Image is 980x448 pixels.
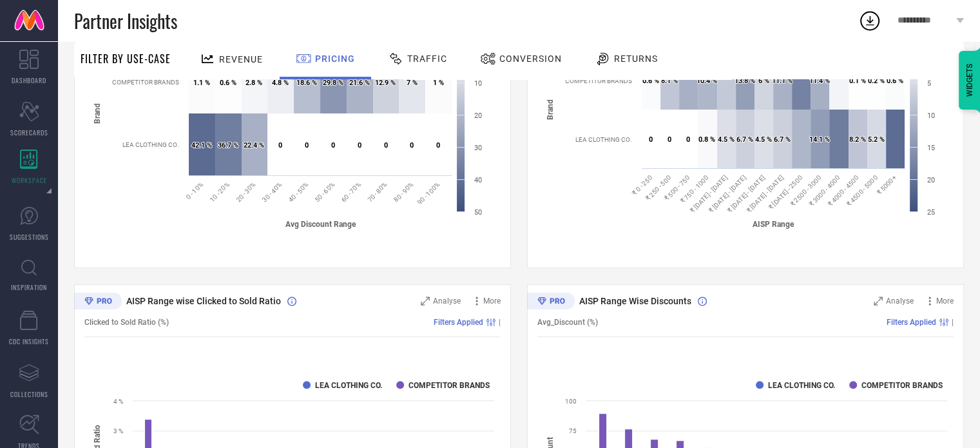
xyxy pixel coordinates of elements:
div: Open download list [858,9,881,32]
text: 2.8 % [245,79,262,87]
text: ₹ 0 - 250 [631,173,653,196]
text: 0.6 % [887,77,903,85]
text: 10 - 20% [208,180,231,203]
text: 4.5 % [755,135,772,144]
text: ₹ [DATE] - [DATE] [707,173,747,213]
text: 4.5 % [718,135,735,144]
span: Clicked to Sold Ratio (%) [84,318,169,327]
text: 0 [278,141,282,150]
text: ₹ [DATE] - [DATE] [689,173,729,213]
tspan: Brand [546,99,555,120]
text: 12.9 % [375,79,396,87]
text: ₹ 500 - 750 [663,173,691,202]
span: SUGGESTIONS [10,232,49,242]
text: 4 % [113,398,123,405]
text: 11.1 % [772,77,793,85]
text: 0 - 10% [185,180,204,200]
text: 10.4 % [697,77,717,85]
text: 18.6 % [296,79,317,87]
text: 20 [927,176,935,184]
text: ₹ 2500 - 3000 [789,173,822,207]
span: Filters Applied [434,318,483,327]
text: 8.2 % [849,135,866,144]
span: Analyse [433,297,461,306]
text: 22.4 % [244,141,264,150]
text: 5.2 % [868,135,885,144]
text: ₹ 5000+ [876,173,898,196]
span: Partner Insights [74,8,177,34]
span: AISP Range wise Clicked to Sold Ratio [126,296,281,306]
text: 13.8 % [735,77,755,85]
text: 40 [474,176,482,184]
span: WORKSPACE [12,175,47,185]
text: 0.6 % [220,79,236,87]
text: 6.7 % [774,135,791,144]
text: ₹ 750 - 1000 [679,173,710,204]
text: 1.1 % [193,79,210,87]
text: 50 - 60% [314,180,336,203]
text: ₹ [DATE] - [DATE] [745,173,785,213]
text: 0 [436,141,440,150]
text: 70 - 80% [366,180,389,203]
text: 42.1 % [191,141,212,150]
text: 8.1 % [661,77,678,85]
text: 0 [358,141,361,150]
span: Filters Applied [887,318,936,327]
text: 20 - 30% [235,180,257,203]
text: LEA CLOTHING CO. [315,381,382,390]
text: 7 % [407,79,418,87]
span: DASHBOARD [12,75,46,85]
text: 80 - 90% [392,180,415,203]
text: ₹ 250 - 500 [644,173,673,202]
span: | [952,318,954,327]
span: Pricing [315,54,355,64]
span: | [499,318,501,327]
span: Analyse [886,297,914,306]
text: 0.1 % [849,77,866,85]
span: CDC INSIGHTS [9,336,49,346]
text: 100 [565,398,577,405]
span: INSPIRATION [11,282,47,292]
span: Conversion [499,54,562,64]
text: 29.8 % [323,79,343,87]
text: 11.4 % [809,77,830,85]
tspan: Brand [93,102,102,123]
text: 20 [474,112,482,120]
text: 5 [927,79,931,88]
tspan: Avg Discount Range [285,219,356,228]
text: ₹ [DATE] - 2500 [767,173,803,210]
text: LEA CLOTHING CO. [122,141,179,148]
text: 4.8 % [272,79,289,87]
text: 21.6 % [349,79,370,87]
text: 3 % [113,427,123,434]
text: 14.1 % [809,135,830,144]
text: 6.7 % [736,135,753,144]
text: COMPETITOR BRANDS [565,77,632,84]
text: 10 [927,112,935,120]
span: More [483,297,501,306]
span: SCORECARDS [10,128,48,137]
text: 0 [649,135,653,144]
text: 40 - 50% [287,180,310,203]
text: ₹ [DATE] - [DATE] [726,173,766,213]
svg: Zoom [421,297,430,306]
span: COLLECTIONS [10,389,48,399]
text: 0 [384,141,388,150]
span: Revenue [219,54,263,64]
span: Traffic [407,54,447,64]
text: ₹ 4000 - 4500 [827,173,860,207]
text: 50 [474,208,482,217]
span: More [936,297,954,306]
text: 15 [927,144,935,152]
text: 0 [668,135,671,144]
text: 75 [569,427,577,434]
text: COMPETITOR BRANDS [408,381,490,390]
span: Avg_Discount (%) [537,318,598,327]
span: Filter By Use-Case [81,51,171,66]
text: ₹ 4500 - 5000 [845,173,879,207]
text: LEA CLOTHING CO. [768,381,835,390]
text: 0 [686,135,690,144]
svg: Zoom [874,297,883,306]
text: 10 [474,79,482,88]
text: 36.7 % [218,141,238,150]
